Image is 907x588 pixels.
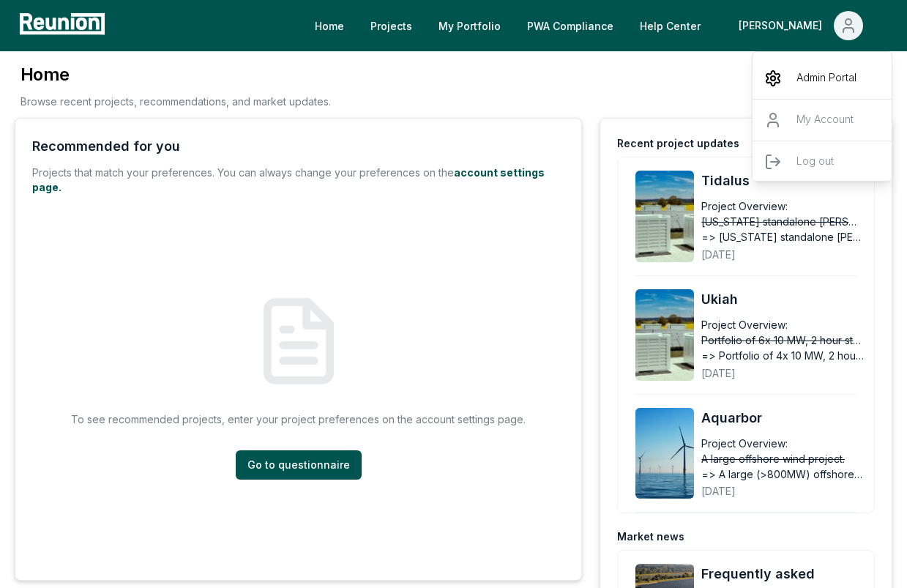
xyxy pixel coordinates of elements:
[739,11,828,40] div: [PERSON_NAME]
[701,317,788,332] div: Project Overview:
[796,111,854,129] p: My Account
[753,58,893,99] a: Admin Portal
[617,529,684,544] div: Market news
[236,450,362,480] a: Go to questionnaire
[628,11,712,40] a: Help Center
[701,451,845,466] span: A large offshore wind project.
[303,11,356,40] a: Home
[71,412,526,427] p: To see recommended projects, enter your project preferences on the account settings page.
[796,153,834,171] p: Log out
[427,11,512,40] a: My Portfolio
[32,166,454,179] span: Projects that match your preferences. You can always change your preferences on the
[635,408,694,499] img: Aquarbor
[635,289,694,381] img: Ukiah
[617,136,739,151] div: Recent project updates
[701,214,864,229] span: [US_STATE] standalone [PERSON_NAME] utility scale 150 MW, 4+ hour project PIS in [DATE].
[727,11,875,40] button: [PERSON_NAME]
[359,11,424,40] a: Projects
[701,348,864,363] span: => Portfolio of 4x 10 MW, 2 hour standalone storage projects in a single state. Projects are bein...
[701,436,788,451] div: Project Overview:
[701,198,788,214] div: Project Overview:
[796,70,856,87] p: Admin Portal
[303,11,892,40] nav: Main
[701,332,864,348] span: Portfolio of 6x 10 MW, 2 hour standalone storage projects in a single state. Projects are being p...
[635,171,694,262] img: Tidalus
[753,58,893,188] div: [PERSON_NAME]
[20,63,331,86] h3: Home
[701,229,864,245] span: => [US_STATE] standalone [PERSON_NAME] utility scale 150 MW, 4+ hour project PIS in [DATE]. $35 t...
[32,136,180,157] div: Recommended for you
[515,11,625,40] a: PWA Compliance
[701,466,864,482] span: => A large (>800MW) offshore wind project.
[20,94,331,109] p: Browse recent projects, recommendations, and market updates.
